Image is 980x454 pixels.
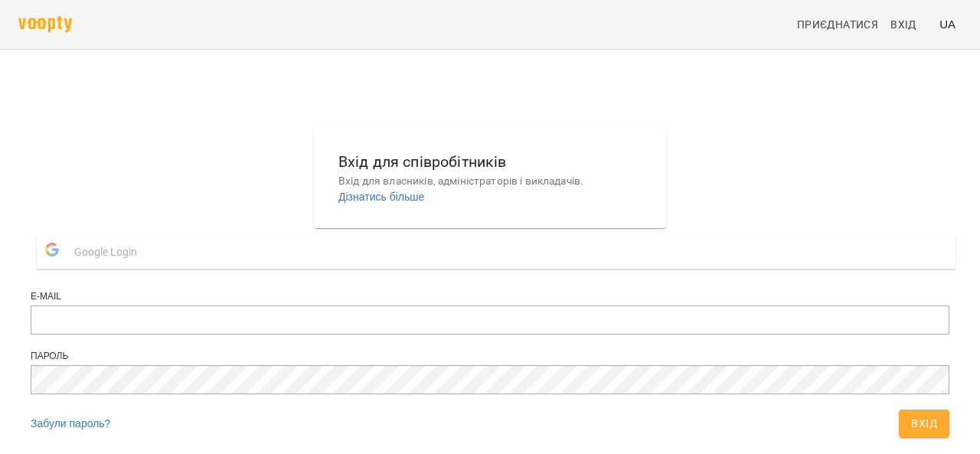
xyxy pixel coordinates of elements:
button: UA [933,10,962,38]
a: Дізнатись більше [338,191,424,203]
span: Приєднатися [797,15,878,34]
a: Вхід [884,11,933,38]
div: E-mail [31,290,949,303]
button: Вхід для співробітниківВхід для власників, адміністраторів і викладачів.Дізнатись більше [326,138,654,217]
a: Забули пароль? [31,417,110,430]
a: Приєднатися [791,11,884,38]
img: voopty.png [18,16,72,32]
span: Вхід [890,15,916,34]
button: Вхід [899,410,949,437]
h6: Вхід для співробітників [338,150,642,174]
button: Google Login [37,234,955,269]
span: Google Login [74,237,145,267]
span: UA [939,16,955,32]
span: Вхід [911,414,937,433]
p: Вхід для власників, адміністраторів і викладачів. [338,174,642,189]
div: Пароль [31,350,949,363]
